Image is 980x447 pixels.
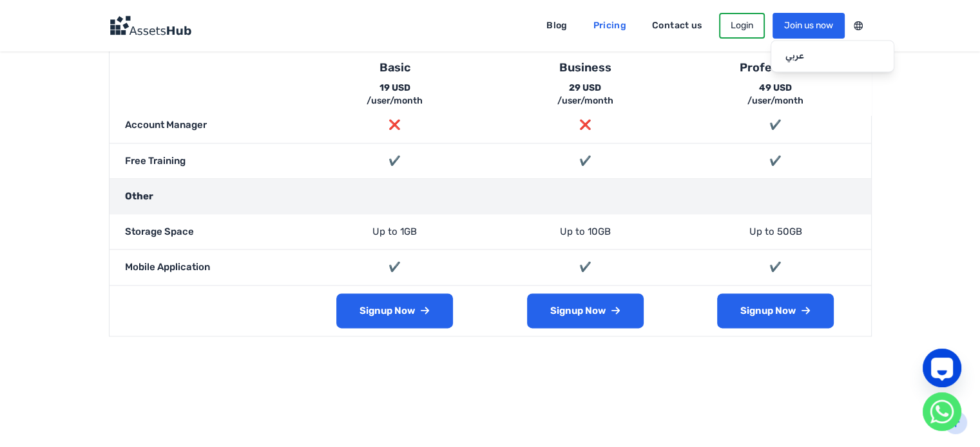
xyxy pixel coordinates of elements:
[923,349,961,387] a: Live Chat
[372,226,417,237] span: Up to 1GB
[749,226,802,237] span: Up to 50GB
[110,143,300,179] div: Free Training
[110,250,300,285] div: Mobile Application
[696,82,856,107] div: 49 USD
[719,13,765,39] a: Login
[696,59,856,77] div: Professional
[315,59,475,77] div: Basic
[389,119,401,131] span: ❌
[579,119,591,131] span: ❌
[109,15,191,36] img: Logo Dark
[315,95,475,107] div: /user/month
[696,95,856,107] div: /user/month
[717,293,834,329] a: Signup Now
[537,15,576,36] a: Blog
[527,293,644,329] a: Signup Now
[110,179,871,214] div: Other
[923,392,961,431] a: WhatsApp
[506,59,666,77] div: Business
[506,95,666,107] div: /user/month
[506,82,666,107] div: 29 USD
[584,15,635,36] a: Pricing
[336,293,453,329] a: Signup Now
[110,107,300,143] div: Account Manager
[315,82,475,107] div: 19 USD
[389,261,401,273] span: ✔️
[773,13,845,39] a: Join us now
[579,155,591,167] span: ✔️
[769,155,782,167] span: ✔️
[769,261,782,273] span: ✔️
[769,119,782,131] span: ✔️
[643,15,711,36] a: Contact us
[560,226,611,237] span: Up to 10GB
[579,261,591,273] span: ✔️
[776,46,889,66] a: عربي
[110,214,300,250] div: Storage Space
[389,155,401,167] span: ✔️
